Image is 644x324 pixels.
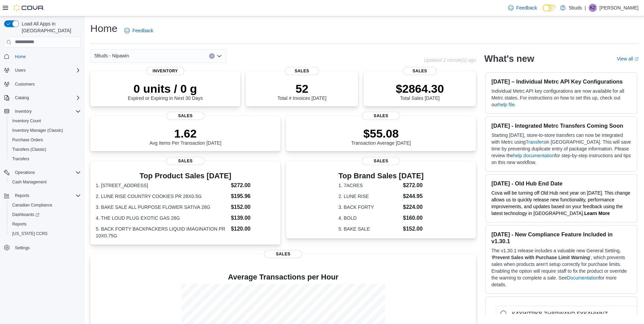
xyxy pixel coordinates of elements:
span: Load All Apps in [GEOGRAPHIC_DATA] [19,20,81,34]
p: Individual Metrc API key configurations are now available for all Metrc states. For instructions ... [491,88,631,108]
button: Inventory [12,107,34,115]
button: Clear input [209,53,215,59]
span: Home [15,54,26,59]
button: Operations [12,168,38,177]
span: Feedback [516,4,537,11]
span: Transfers (Classic) [12,147,46,152]
span: Operations [15,170,35,175]
span: Settings [15,245,30,251]
a: Cash Management [10,178,49,186]
span: Inventory [12,107,81,115]
input: Dark Mode [542,4,557,12]
a: Inventory Manager (Classic) [10,126,66,134]
dt: 3. BACK FORTY [338,204,400,211]
button: Reports [1,191,84,200]
h3: [DATE] – Individual Metrc API Key Configurations [491,78,631,85]
p: [PERSON_NAME] [600,4,639,12]
span: Sales [403,67,437,75]
span: Sales [166,112,204,120]
button: Home [1,52,84,61]
p: $55.08 [351,127,411,140]
dt: 5. BACK FORTY BACKPACKERS LIQUID IMAGINATION PR 10X0.75G [96,226,228,239]
span: Home [12,52,81,61]
button: Cash Management [7,177,84,187]
a: [US_STATE] CCRS [10,230,50,238]
span: Transfers [12,156,29,162]
span: Sales [285,67,319,75]
dt: 4. BOLD [338,215,400,221]
a: Customers [12,80,37,88]
a: Canadian Compliance [10,201,55,209]
span: Catalog [15,95,29,101]
dt: 4. THE LOUD PLUG EXOTIC GAS 28G [96,215,228,221]
a: Inventory Count [10,117,44,125]
span: Operations [12,168,81,177]
button: Transfers [7,154,84,164]
span: Sales [264,250,302,258]
span: Sales [362,112,400,120]
span: Canadian Compliance [12,202,52,208]
dd: $195.96 [231,192,275,200]
h1: Home [90,22,117,35]
div: Total Sales [DATE] [396,82,444,101]
a: Feedback [122,24,156,37]
span: [US_STATE] CCRS [12,231,48,236]
dd: $139.00 [231,214,275,222]
p: $2864.30 [396,82,444,95]
span: Sales [166,157,204,165]
button: Open list of options [217,53,222,59]
span: Sales [362,157,400,165]
span: Reports [12,221,26,227]
dd: $272.00 [403,181,424,190]
dt: 2. LUNE RISE COUNTRY COOKIES PR 28X0.5G [96,193,228,200]
h3: [DATE] - Old Hub End Date [491,180,631,187]
a: help documentation [513,153,554,158]
span: Customers [12,80,81,88]
span: Canadian Compliance [10,201,81,209]
span: Users [12,66,81,74]
p: 0 units / 0 g [128,82,203,95]
p: Starting [DATE], store-to-store transfers can now be integrated with Metrc using in [GEOGRAPHIC_D... [491,132,631,166]
span: Cash Management [10,178,81,186]
button: Customers [1,79,84,89]
p: 5buds [569,4,582,12]
span: Washington CCRS [10,230,81,238]
a: Documentation [567,275,599,281]
button: Inventory Count [7,116,84,126]
span: Reports [15,193,29,198]
dd: $224.00 [403,203,424,211]
span: Dashboards [10,211,81,219]
a: Dashboards [7,210,84,219]
button: Inventory Manager (Classic) [7,126,84,135]
dt: 3. BAKE SALE ALL PURPOSE FLOWER SATIVA 28G [96,204,228,211]
button: Inventory [1,107,84,116]
strong: Prevent Sales with Purchase Limit Warning [492,255,590,260]
a: Learn More [584,211,610,216]
h3: [DATE] - New Compliance Feature Included in v1.30.1 [491,231,631,245]
nav: Complex example [4,49,81,270]
dd: $152.00 [231,203,275,211]
button: Purchase Orders [7,135,84,145]
span: Inventory Count [10,117,81,125]
p: 1.62 [149,127,221,140]
span: Settings [12,243,81,252]
div: Avg Items Per Transaction [DATE] [149,127,221,146]
span: Purchase Orders [12,137,43,143]
dd: $244.95 [403,192,424,200]
span: Transfers [10,155,81,163]
h2: What's new [484,53,534,64]
span: Cova will be turning off Old Hub next year on [DATE]. This change allows us to quickly release ne... [491,190,630,216]
div: Total # Invoices [DATE] [277,82,326,101]
span: Users [15,68,25,73]
span: Reports [10,220,81,228]
span: Feedback [132,27,153,34]
span: Reports [12,192,81,200]
p: 52 [277,82,326,95]
dt: 5. BAKE SALE [338,226,400,232]
span: 5Buds - Nipawin [94,52,129,60]
span: Cash Management [12,179,47,185]
span: Catalog [12,94,81,102]
a: Purchase Orders [10,136,46,144]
